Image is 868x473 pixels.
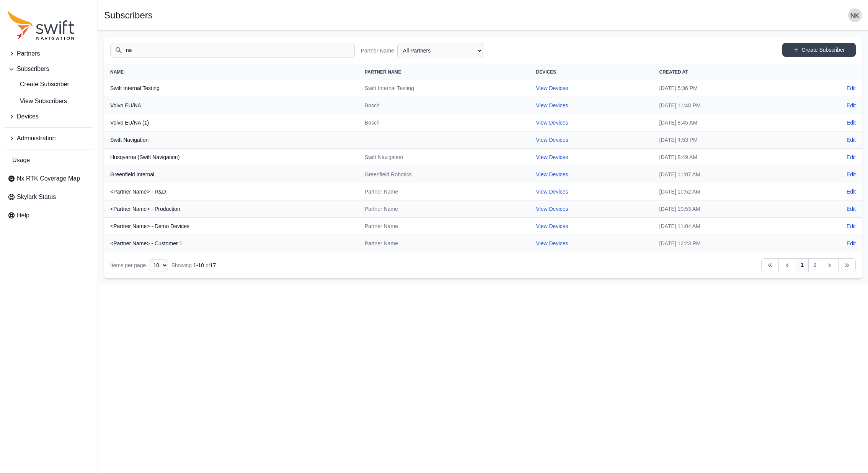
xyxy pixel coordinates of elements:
[104,11,153,20] h1: Subscribers
[847,240,856,247] a: Edit
[653,149,802,166] td: [DATE] 8:49 AM
[104,218,359,235] th: <Partner Name> - Demo Devices
[536,171,568,177] a: View Devices
[110,43,355,57] input: Search
[8,97,67,106] span: View Subscribers
[359,200,530,218] td: Partner Name
[536,154,568,160] a: View Devices
[8,80,69,89] span: Create Subscriber
[536,85,568,91] a: View Devices
[536,240,568,246] a: View Devices
[149,259,168,271] select: Display Limit
[653,166,802,183] td: [DATE] 11:07 AM
[847,84,856,92] a: Edit
[17,64,49,74] span: Subscribers
[5,208,93,223] a: Help
[847,136,856,144] a: Edit
[5,109,93,124] button: Devices
[17,174,80,183] span: Nx RTK Coverage Map
[847,171,856,178] a: Edit
[536,120,568,126] a: View Devices
[5,77,93,92] a: Create Subscriber
[653,97,802,114] td: [DATE] 11:48 PM
[808,258,821,272] a: 2
[361,47,394,54] label: Partner Name
[17,49,40,58] span: Partners
[104,114,359,131] th: Volvo EU/NA (1)
[17,112,39,121] span: Devices
[536,206,568,212] a: View Devices
[653,114,802,131] td: [DATE] 8:45 AM
[17,134,55,143] span: Administration
[5,94,93,109] a: View Subscribers
[782,43,856,57] a: Create Subscriber
[359,183,530,200] td: Partner Name
[536,223,568,229] a: View Devices
[359,149,530,166] td: Swift Navigation
[847,205,856,213] a: Edit
[193,262,204,268] span: 1 - 10
[359,114,530,131] td: Bosch
[359,80,530,97] td: Swift Internal Testing
[796,258,809,272] a: 1
[653,64,802,80] th: Created At
[536,137,568,143] a: View Devices
[653,183,802,200] td: [DATE] 10:52 AM
[5,189,93,205] a: Skylark Status
[104,166,359,183] th: Greenfield Internal
[847,188,856,195] a: Edit
[536,189,568,195] a: View Devices
[171,261,216,269] div: Showing of
[104,97,359,114] th: Volvo EU/NA
[847,119,856,126] a: Edit
[104,149,359,166] th: Husqvarna (Swift Navigation)
[104,183,359,200] th: <Partner Name> - R&D
[847,153,856,161] a: Edit
[359,166,530,183] td: Greenfield Robotics
[5,171,93,186] a: Nx RTK Coverage Map
[104,64,359,80] th: Name
[5,131,93,146] button: Administration
[653,80,802,97] td: [DATE] 5:36 PM
[5,153,93,168] a: Usage
[210,262,216,268] span: 17
[104,235,359,252] th: <Partner Name> - Customer 1
[359,218,530,235] td: Partner Name
[17,192,56,202] span: Skylark Status
[397,43,483,58] select: Partner Name
[536,102,568,108] a: View Devices
[653,131,802,149] td: [DATE] 4:53 PM
[5,46,93,61] button: Partners
[12,156,30,165] span: Usage
[359,97,530,114] td: Bosch
[848,8,862,22] img: user photo
[653,235,802,252] td: [DATE] 12:23 PM
[104,200,359,218] th: <Partner Name> - Production
[104,80,359,97] th: Swift Internal Testing
[104,252,862,278] nav: Table navigation
[847,102,856,109] a: Edit
[359,64,530,80] th: Partner Name
[359,235,530,252] td: Partner Name
[653,218,802,235] td: [DATE] 11:04 AM
[530,64,653,80] th: Devices
[653,200,802,218] td: [DATE] 10:53 AM
[110,262,146,268] span: Items per page
[5,61,93,77] button: Subscribers
[17,211,29,220] span: Help
[847,222,856,230] a: Edit
[104,131,359,149] th: Swift Navigation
